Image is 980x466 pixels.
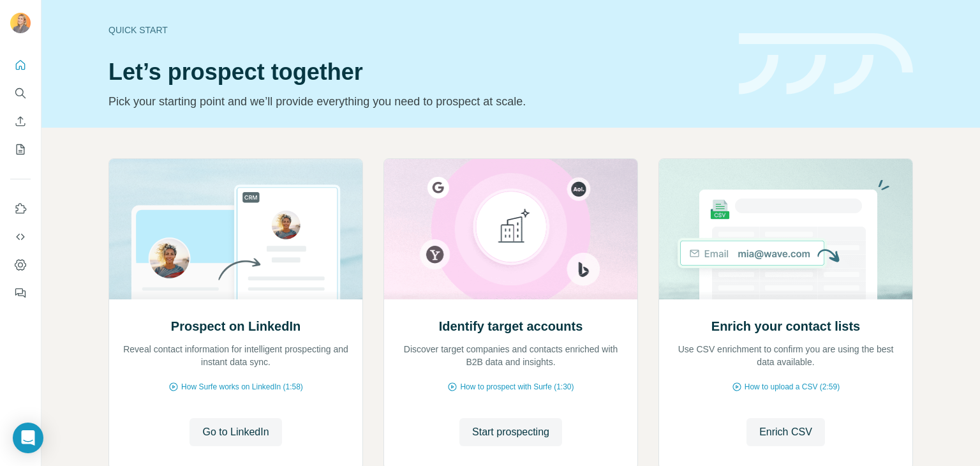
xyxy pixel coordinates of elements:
button: Dashboard [10,253,31,276]
button: My lists [10,138,31,161]
img: Enrich your contact lists [658,159,913,299]
button: Quick start [10,54,31,77]
button: Use Surfe API [10,225,31,248]
button: Use Surfe on LinkedIn [10,197,31,220]
span: How Surfe works on LinkedIn (1:58) [181,381,303,393]
p: Reveal contact information for intelligent prospecting and instant data sync. [122,343,350,368]
div: Quick start [108,24,724,36]
img: Prospect on LinkedIn [108,159,363,299]
h2: Prospect on LinkedIn [171,317,301,335]
span: Enrich CSV [759,425,812,440]
span: Start prospecting [472,425,549,440]
button: Start prospecting [459,418,562,446]
span: Go to LinkedIn [202,425,269,440]
span: How to prospect with Surfe (1:30) [460,381,574,393]
img: Identify target accounts [383,159,638,299]
p: Use CSV enrichment to confirm you are using the best data available. [672,343,900,368]
button: Feedback [10,282,31,304]
p: Discover target companies and contacts enriched with B2B data and insights. [397,343,625,368]
p: Pick your starting point and we’ll provide everything you need to prospect at scale. [108,93,724,110]
button: Go to LinkedIn [189,418,281,446]
img: banner [739,33,913,95]
button: Enrich CSV [746,418,825,446]
button: Enrich CSV [10,110,31,133]
div: Open Intercom Messenger [13,423,43,453]
span: How to upload a CSV (2:59) [745,381,840,393]
button: Search [10,82,31,105]
h2: Identify target accounts [439,317,583,335]
h2: Enrich your contact lists [711,317,860,335]
img: Avatar [10,13,31,33]
h1: Let’s prospect together [108,59,724,85]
